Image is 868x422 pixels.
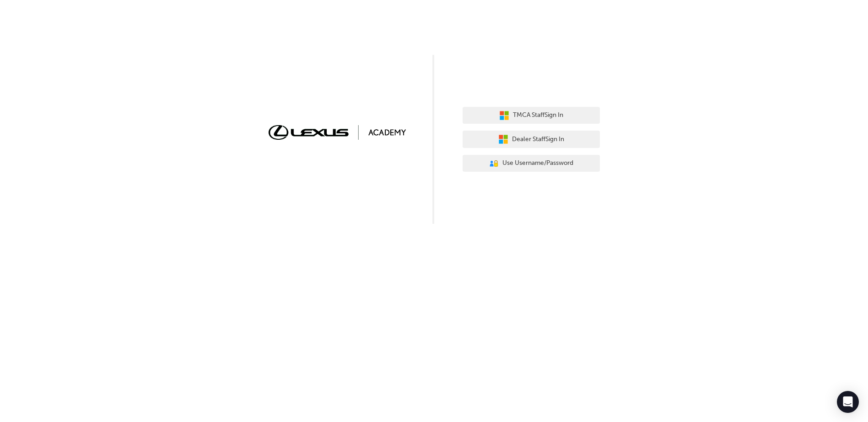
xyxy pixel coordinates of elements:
div: Open Intercom Messenger [837,391,859,413]
button: Dealer StaffSign In [463,131,600,148]
span: Dealer Staff Sign In [512,134,564,145]
button: TMCA StaffSign In [463,107,600,124]
span: Use Username/Password [502,158,573,169]
button: Use Username/Password [463,155,600,172]
span: TMCA Staff Sign In [513,110,563,121]
img: Trak [269,125,406,139]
